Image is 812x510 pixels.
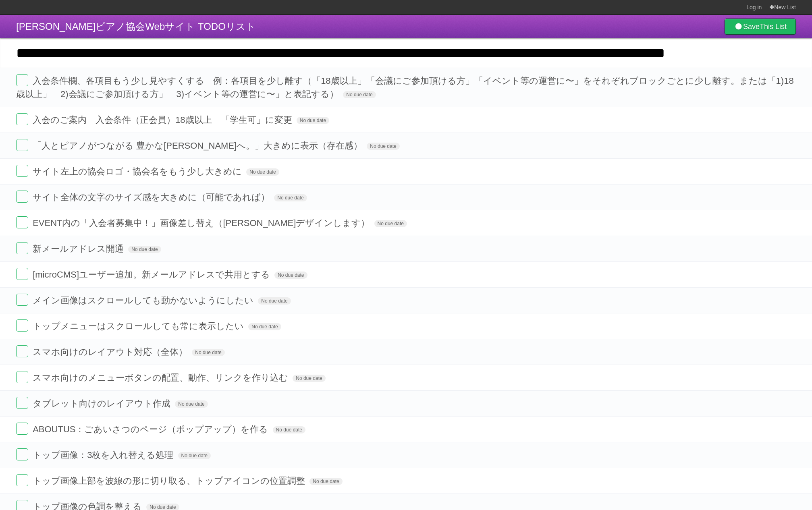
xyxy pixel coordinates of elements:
[16,139,28,151] label: Done
[297,117,329,124] span: No due date
[16,268,28,280] label: Done
[33,398,172,408] span: タブレット向けのレイアウト作成
[16,165,28,177] label: Done
[367,143,399,150] span: No due date
[16,21,256,32] span: [PERSON_NAME]ピアノ協会Webサイト TODOリスト
[16,74,28,86] label: Done
[33,476,307,486] span: トップ画像上部を波線の形に切り取る、トップアイコンの位置調整
[33,295,255,305] span: メイン画像はスクロールしても動かないようにしたい
[274,272,307,279] span: No due date
[16,423,28,435] label: Done
[725,19,796,35] a: SaveThis List
[246,168,279,176] span: No due date
[16,191,28,203] label: Done
[16,448,28,460] label: Done
[33,270,272,280] span: [microCMS]ユーザー追加。新メールアドレスで共用とする
[33,141,364,151] span: 「人とピアノがつながる 豊かな[PERSON_NAME]へ。」大きめに表示（存在感）
[16,345,28,357] label: Done
[16,371,28,383] label: Done
[33,244,126,254] span: 新メールアドレス開通
[16,76,794,99] span: 入会条件欄、各項目もう少し見やすくする 例：各項目を少し離す（「18歳以上」「会議にご参加頂ける方」「イベント等の運営に〜」をそれぞれブロックごとに少し離す。または「1)18歳以上」「2)会議に...
[16,319,28,332] label: Done
[33,321,246,331] span: トップメニューはスクロールしても常に表示したい
[178,452,211,459] span: No due date
[16,397,28,409] label: Done
[258,297,291,305] span: No due date
[343,91,376,98] span: No due date
[128,246,161,253] span: No due date
[16,474,28,486] label: Done
[273,426,305,433] span: No due date
[16,242,28,254] label: Done
[175,400,208,408] span: No due date
[33,373,290,383] span: スマホ向けのメニューボタンの配置、動作、リンクを作り込む
[374,220,407,227] span: No due date
[760,23,787,31] b: This List
[192,349,224,356] span: No due date
[33,450,175,460] span: トップ画像：3枚を入れ替える処理
[309,478,342,485] span: No due date
[33,424,270,434] span: ABOUTUS：ごあいさつのページ（ポップアップ）を作る
[16,294,28,306] label: Done
[16,113,28,125] label: Done
[33,192,272,202] span: サイト全体の文字のサイズ感を大きめに（可能であれば）
[33,115,294,125] span: 入会のご案内 入会条件（正会員）18歳以上 「学生可」に変更
[248,323,281,330] span: No due date
[16,216,28,228] label: Done
[33,347,189,357] span: スマホ向けのレイアウト対応（全体）
[33,166,244,176] span: サイト左上の協会ロゴ・協会名をもう少し大きめに
[274,194,307,201] span: No due date
[33,218,372,228] span: EVENT内の「入会者募集中！」画像差し替え（[PERSON_NAME]デザインします）
[293,375,325,382] span: No due date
